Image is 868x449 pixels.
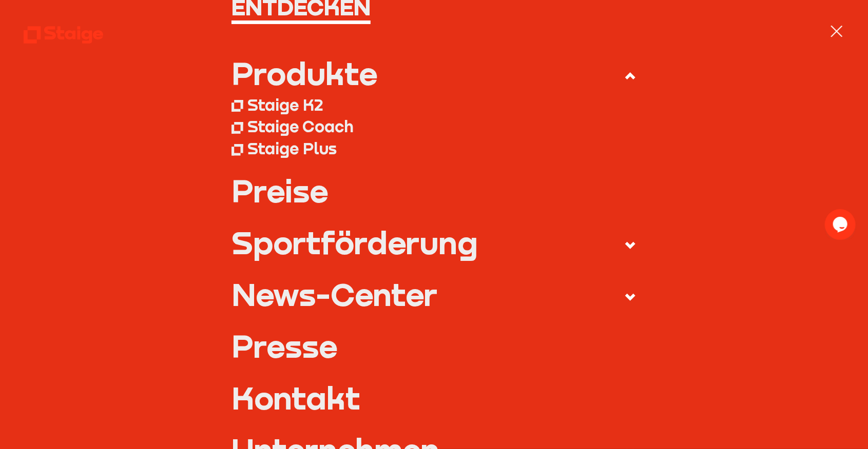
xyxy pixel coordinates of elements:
a: Preise [232,175,636,207]
div: Staige Coach [247,117,354,136]
div: Sportförderung [232,227,478,258]
div: Produkte [232,58,377,89]
a: Staige Coach [232,116,636,138]
div: Staige K2 [247,95,323,115]
div: News-Center [232,279,437,310]
a: Kontakt [232,382,636,414]
a: Presse [232,331,636,362]
a: Staige K2 [232,94,636,116]
iframe: chat widget [825,209,858,240]
a: Staige Plus [232,138,636,160]
div: Staige Plus [247,139,337,158]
